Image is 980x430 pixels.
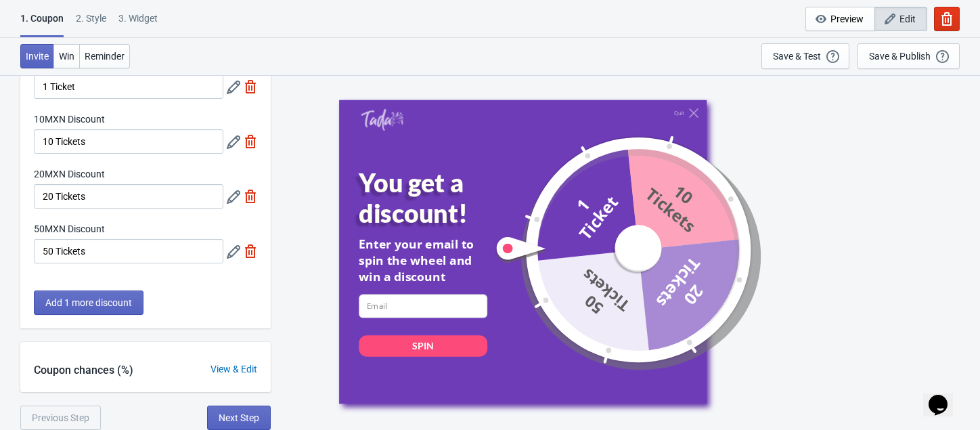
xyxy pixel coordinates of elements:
label: 10MXN Discount [34,112,105,126]
span: Add 1 more discount [45,297,132,308]
div: 1. Coupon [20,12,64,37]
span: Preview [830,14,864,24]
img: Tada Shopify App - Exit Intent, Spin to Win Popups, Newsletter Discount Gift Game [361,108,403,131]
a: Tada Shopify App - Exit Intent, Spin to Win Popups, Newsletter Discount Gift Game [361,108,403,133]
img: delete.svg [244,135,257,148]
label: 50MXN Discount [34,222,105,236]
div: Quit [674,110,684,116]
div: SPIN [412,339,434,352]
span: Next Step [219,412,259,423]
button: Win [53,44,80,68]
button: Save & Test [761,43,849,69]
span: Invite [26,51,49,62]
label: 20MXN Discount [34,167,105,181]
button: Edit [874,7,927,31]
div: 2 . Style [76,12,106,35]
span: Edit [899,14,916,24]
span: Reminder [85,51,125,62]
button: Next Step [207,406,271,430]
button: Add 1 more discount [34,291,143,315]
div: Save & Test [773,51,821,62]
img: delete.svg [244,80,257,93]
input: Email [359,294,487,318]
div: 3. Widget [118,12,158,35]
span: Win [59,51,74,62]
img: delete.svg [244,190,257,203]
iframe: chat widget [923,376,966,416]
button: Invite [20,44,54,68]
div: Save & Publish [869,51,931,62]
div: You get a discount! [359,168,513,229]
img: delete.svg [244,244,257,258]
div: Coupon chances (%) [20,362,147,379]
button: Preview [805,7,875,31]
button: Reminder [79,44,130,68]
div: Enter your email to spin the wheel and win a discount [359,236,487,284]
div: View & Edit [197,362,271,377]
button: Save & Publish [857,43,960,69]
